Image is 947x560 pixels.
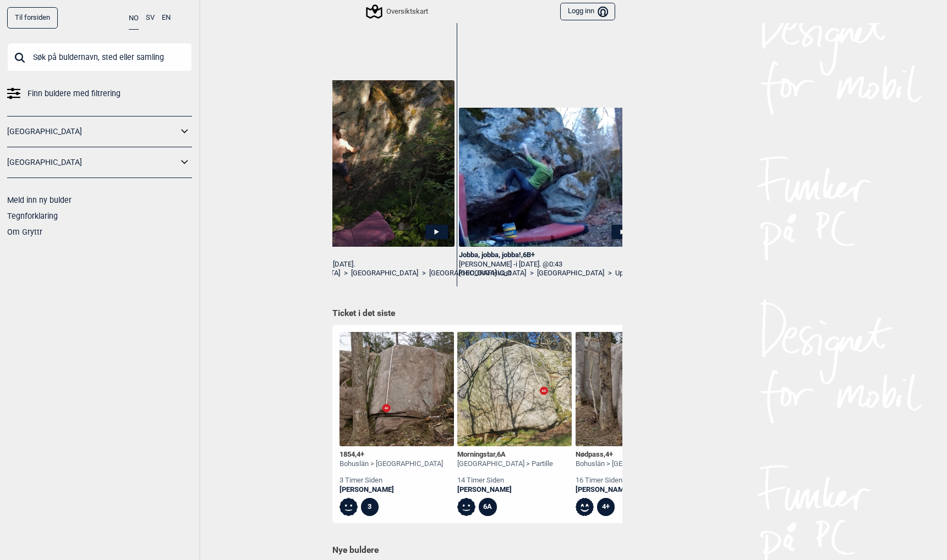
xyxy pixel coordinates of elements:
span: Finn buldere med filtrering [28,86,121,102]
a: Tegnforklaring [7,212,58,220]
img: 1854 220406 [340,332,454,446]
span: 4+ [605,450,613,458]
button: SV [146,7,155,29]
div: Bohuslän > [GEOGRAPHIC_DATA] [340,459,443,469]
div: 4+ [597,498,615,516]
a: Uppsala väst [615,269,655,278]
button: NO [129,7,139,30]
img: Jan pa Crazy friday [273,80,454,247]
div: 1854 , [340,450,443,459]
span: i [DATE]. [330,260,355,268]
img: Tina pa Jobba jobba jobba [459,108,640,247]
span: i [DATE]. @0:43 [516,260,562,268]
div: 6A [479,498,497,516]
img: Nodpass [576,332,690,446]
div: Morningstar , [457,450,553,459]
div: Oversiktskart [368,5,428,18]
a: [GEOGRAPHIC_DATA] [351,269,418,278]
a: [PERSON_NAME] [340,485,443,495]
div: 14 timer siden [457,476,553,485]
div: 16 timer siden [576,476,679,485]
button: Logg inn [560,3,615,21]
h1: Ticket i det siste [332,308,615,320]
a: [GEOGRAPHIC_DATA] [537,269,604,278]
a: [GEOGRAPHIC_DATA] [7,154,178,170]
div: 3 [361,498,379,516]
a: Meld inn ny bulder [7,196,72,204]
div: [GEOGRAPHIC_DATA] > Partille [457,459,553,469]
span: > [530,269,534,278]
span: > [608,269,612,278]
a: [GEOGRAPHIC_DATA] [7,124,178,140]
div: Nødpass , [576,450,679,459]
div: 3 timer siden [340,476,443,485]
a: Om Gryttr [7,228,42,236]
span: 6A [497,450,506,458]
a: Til forsiden [7,7,58,29]
span: > [422,269,426,278]
a: [GEOGRAPHIC_DATA] [459,269,526,278]
div: Crazy [DATE] , 7A [273,251,454,260]
div: [PERSON_NAME] - [273,260,454,269]
div: Jobba, jobba, jobba! , 6B+ [459,251,640,260]
span: 4+ [357,450,364,458]
img: Morningstar [457,332,572,446]
a: [GEOGRAPHIC_DATA] väst [429,269,511,278]
a: Finn buldere med filtrering [7,86,192,102]
div: [PERSON_NAME] - [459,260,640,269]
button: EN [162,7,171,29]
h1: Nye buldere [332,545,615,556]
a: [PERSON_NAME] [576,485,679,495]
input: Søk på buldernavn, sted eller samling [7,43,192,71]
a: [PERSON_NAME] [457,485,553,495]
div: Bohuslän > [GEOGRAPHIC_DATA] [576,459,679,469]
span: > [344,269,348,278]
